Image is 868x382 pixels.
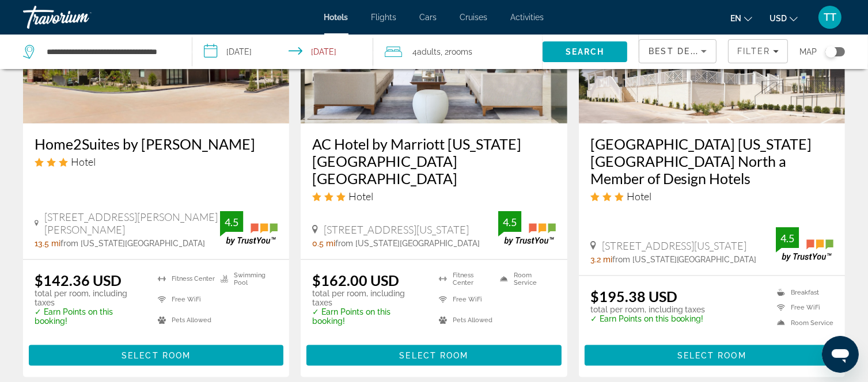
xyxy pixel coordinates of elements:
[35,307,143,326] p: ✓ Earn Points on this booking!
[312,190,555,203] div: 3 star Hotel
[627,190,651,203] span: Hotel
[649,47,708,56] span: Best Deals
[335,239,480,248] span: from [US_STATE][GEOGRAPHIC_DATA]
[585,347,839,360] a: Select Room
[60,239,205,248] span: from [US_STATE][GEOGRAPHIC_DATA]
[35,135,278,152] a: Home2Suites by [PERSON_NAME]
[776,231,799,245] div: 4.5
[29,345,283,366] button: Select Room
[312,307,424,326] p: ✓ Earn Points on this booking!
[770,14,787,23] span: USD
[35,289,143,307] p: total per room, including taxes
[71,155,96,168] span: Hotel
[417,47,441,56] span: Adults
[728,39,788,63] button: Filters
[441,44,472,60] span: , 2
[770,10,798,26] button: Change currency
[372,13,397,22] a: Flights
[312,135,555,187] a: AC Hotel by Marriott [US_STATE][GEOGRAPHIC_DATA] [GEOGRAPHIC_DATA]
[312,239,335,248] span: 0.5 mi
[348,190,373,203] span: Hotel
[590,314,706,323] p: ✓ Earn Points on this booking!
[46,43,175,60] input: Search hotel destination
[220,215,243,229] div: 4.5
[312,272,399,289] ins: $162.00 USD
[399,351,468,360] span: Select Room
[776,227,833,261] img: TrustYou guest rating badge
[152,292,215,307] li: Free WiFi
[449,47,472,56] span: rooms
[730,10,752,26] button: Change language
[822,336,859,373] iframe: Button to launch messaging window
[585,345,839,366] button: Select Room
[612,255,757,264] span: from [US_STATE][GEOGRAPHIC_DATA]
[23,2,138,32] a: Travorium
[152,272,215,286] li: Fitness Center
[498,215,521,229] div: 4.5
[460,13,488,22] a: Cruises
[543,41,627,62] button: Search
[817,47,845,57] button: Toggle map
[306,345,561,366] button: Select Room
[771,318,833,328] li: Room Service
[771,288,833,297] li: Breakfast
[590,135,833,187] a: [GEOGRAPHIC_DATA] [US_STATE][GEOGRAPHIC_DATA] North a Member of Design Hotels
[649,44,707,58] mat-select: Sort by
[35,272,122,289] ins: $142.36 USD
[220,211,278,245] img: TrustYou guest rating badge
[566,47,605,56] span: Search
[35,239,60,248] span: 13.5 mi
[192,35,373,69] button: Select check in and out date
[737,47,770,56] span: Filter
[511,13,544,22] a: Activities
[498,211,556,245] img: TrustYou guest rating badge
[412,44,441,60] span: 4
[29,347,283,360] a: Select Room
[433,313,494,328] li: Pets Allowed
[771,303,833,312] li: Free WiFi
[35,155,278,168] div: 3 star Hotel
[824,12,836,23] span: TT
[494,272,555,286] li: Room Service
[324,13,348,22] a: Hotels
[306,347,561,360] a: Select Room
[433,272,494,286] li: Fitness Center
[420,13,437,22] a: Cars
[122,351,191,360] span: Select Room
[44,211,220,236] span: [STREET_ADDRESS][PERSON_NAME][PERSON_NAME]
[152,313,215,328] li: Pets Allowed
[590,288,677,305] ins: $195.38 USD
[324,223,469,236] span: [STREET_ADDRESS][US_STATE]
[590,305,706,314] p: total per room, including taxes
[730,14,741,23] span: en
[373,35,543,69] button: Travelers: 4 adults, 0 children
[602,239,747,252] span: [STREET_ADDRESS][US_STATE]
[799,44,817,60] span: Map
[433,292,494,307] li: Free WiFi
[590,255,612,264] span: 3.2 mi
[677,351,746,360] span: Select Room
[215,272,278,286] li: Swimming Pool
[312,289,424,307] p: total per room, including taxes
[815,5,845,29] button: User Menu
[590,190,833,203] div: 3 star Hotel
